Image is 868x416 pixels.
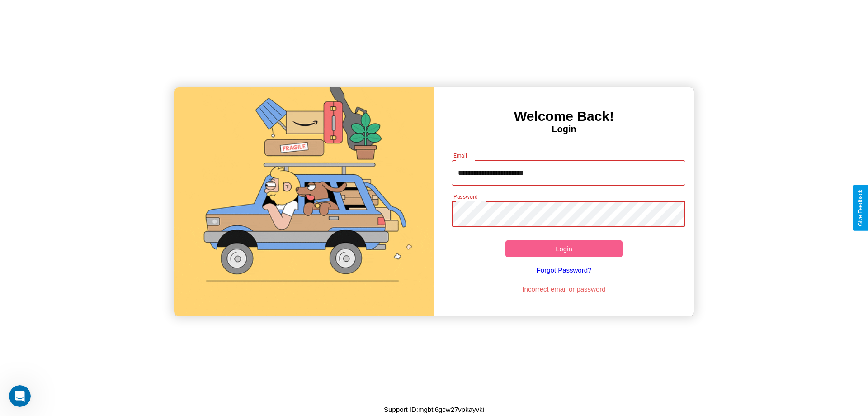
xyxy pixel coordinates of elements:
label: Password [453,193,477,201]
iframe: Intercom live chat [9,385,31,407]
h3: Welcome Back! [434,109,694,124]
a: Forgot Password? [447,257,681,283]
h4: Login [434,124,694,134]
p: Support ID: mgbti6gcw27vpkayvki [384,403,484,416]
img: gif [174,87,434,316]
label: Email [453,152,467,159]
p: Incorrect email or password [447,283,681,295]
button: Login [505,240,623,257]
div: Give Feedback [857,190,863,226]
